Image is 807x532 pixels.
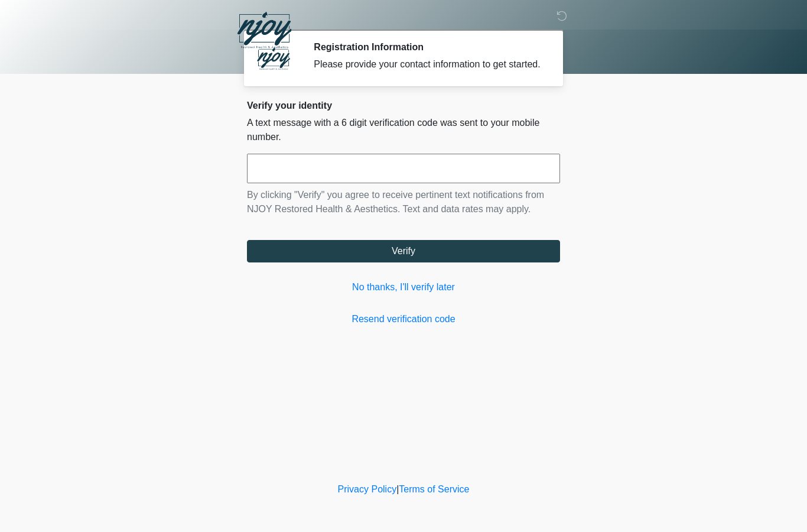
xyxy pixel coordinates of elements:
button: Verify [247,240,560,262]
p: By clicking "Verify" you agree to receive pertinent text notifications from NJOY Restored Health ... [247,188,560,216]
h2: Verify your identity [247,100,560,111]
img: NJOY Restored Health & Aesthetics Logo [235,9,294,53]
a: Resend verification code [247,312,560,326]
a: Privacy Policy [338,484,397,494]
a: | [396,484,399,494]
a: Terms of Service [399,484,469,494]
p: A text message with a 6 digit verification code was sent to your mobile number. [247,116,560,144]
div: Please provide your contact information to get started. [314,57,542,72]
a: No thanks, I'll verify later [247,280,560,294]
